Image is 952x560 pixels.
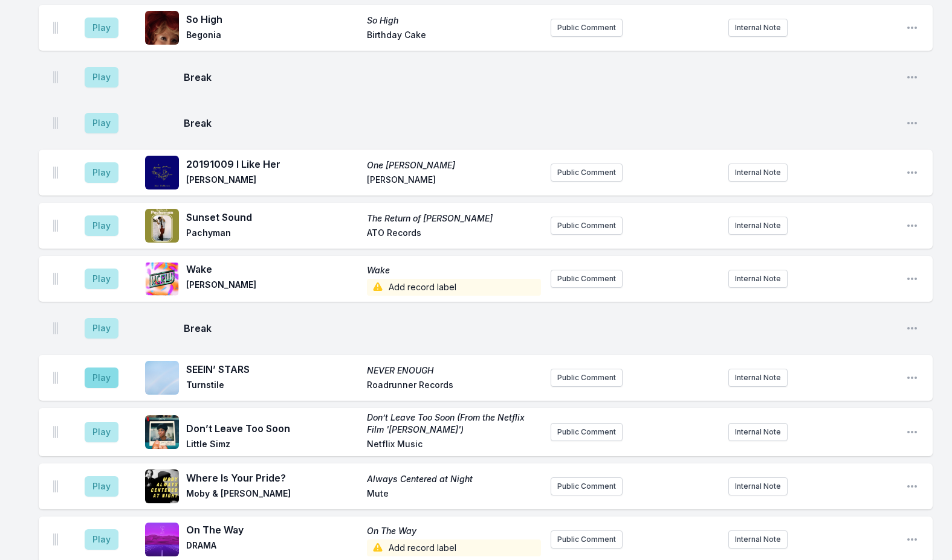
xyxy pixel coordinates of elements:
button: Open playlist item options [906,273,918,285]
button: Play [85,67,118,87]
button: Public Comment [551,369,623,387]
span: On The Way [367,525,540,537]
button: Play [85,318,118,339]
button: Open playlist item options [906,322,918,334]
img: Drag Handle [53,322,58,334]
span: So High [186,12,360,27]
img: Drag Handle [53,480,58,492]
span: Turnstile [186,379,360,393]
button: Internal Note [728,530,788,549]
span: ATO Records [367,227,540,241]
img: Drag Handle [53,273,58,285]
span: Don’t Leave Too Soon (From the Netflix Film '[PERSON_NAME]') [367,412,540,436]
span: [PERSON_NAME] [186,279,360,296]
button: Public Comment [551,217,623,235]
img: Drag Handle [53,71,58,83]
button: Public Comment [551,19,623,37]
span: Netflix Music [367,438,540,453]
span: Where Is Your Pride? [186,471,360,485]
img: Wake [145,262,179,296]
button: Open playlist item options [906,220,918,232]
button: Play [85,529,118,550]
span: Add record label [367,279,540,296]
button: Open playlist item options [906,480,918,492]
button: Public Comment [551,477,623,495]
button: Open playlist item options [906,533,918,546]
span: Add record label [367,539,540,556]
span: Break [184,321,896,336]
button: Internal Note [728,369,788,387]
span: NEVER ENOUGH [367,364,540,377]
button: Open playlist item options [906,117,918,129]
button: Internal Note [728,270,788,288]
span: Roadrunner Records [367,379,540,393]
img: On The Way [145,523,179,556]
img: One Wayne G [145,156,179,189]
img: Drag Handle [53,372,58,384]
button: Play [85,476,118,497]
span: One [PERSON_NAME] [367,159,540,171]
button: Internal Note [728,217,788,235]
button: Internal Note [728,164,788,182]
button: Play [85,269,118,289]
img: Drag Handle [53,220,58,232]
span: Birthday Cake [367,29,540,43]
img: Drag Handle [53,117,58,129]
button: Open playlist item options [906,71,918,83]
button: Play [85,422,118,442]
span: DRAMA [186,539,360,556]
span: Little Simz [186,438,360,453]
span: The Return of [PERSON_NAME] [367,212,540,224]
button: Public Comment [551,270,623,288]
button: Internal Note [728,423,788,441]
img: Drag Handle [53,426,58,438]
span: Don’t Leave Too Soon [186,421,360,436]
button: Play [85,215,118,236]
span: Mute [367,488,540,502]
button: Public Comment [551,423,623,441]
span: Sunset Sound [186,210,360,224]
span: Break [184,116,896,130]
button: Play [85,17,118,38]
button: Open playlist item options [906,426,918,438]
span: So High [367,14,540,27]
img: The Return of Pachyman [145,209,179,243]
span: Break [184,70,896,84]
button: Play [85,113,118,133]
span: On The Way [186,523,360,537]
span: Wake [367,264,540,276]
span: 20191009 I Like Her [186,157,360,171]
button: Play [85,367,118,388]
span: Always Centered at Night [367,473,540,485]
button: Open playlist item options [906,167,918,179]
img: Always Centered at Night [145,469,179,503]
button: Public Comment [551,164,623,182]
span: [PERSON_NAME] [367,174,540,188]
span: Begonia [186,29,360,43]
span: Wake [186,262,360,276]
button: Play [85,162,118,183]
img: Don’t Leave Too Soon (From the Netflix Film 'Steve') [145,415,179,449]
img: Drag Handle [53,167,58,179]
span: [PERSON_NAME] [186,174,360,188]
span: Moby & [PERSON_NAME] [186,488,360,502]
span: Pachyman [186,227,360,241]
button: Internal Note [728,477,788,495]
button: Public Comment [551,530,623,549]
img: So High [145,11,179,45]
img: Drag Handle [53,22,58,34]
img: NEVER ENOUGH [145,361,179,395]
img: Drag Handle [53,533,58,546]
button: Open playlist item options [906,372,918,384]
button: Open playlist item options [906,22,918,34]
button: Internal Note [728,19,788,37]
span: SEEIN’ STARS [186,362,360,377]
